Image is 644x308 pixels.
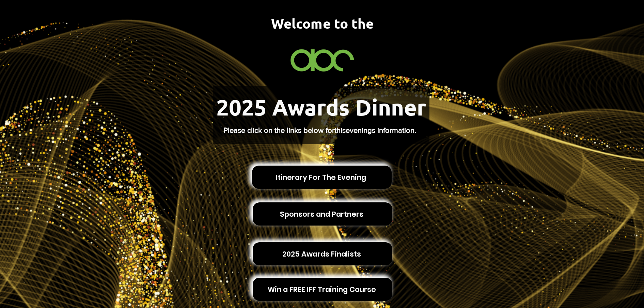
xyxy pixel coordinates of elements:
a: Win a FREE IFF Training Course [253,278,392,301]
span: 2025 Awards Dinner [216,93,426,121]
img: ABC-Logo-Blank-Background-01-01-2.png [286,45,358,73]
span: this [334,126,346,134]
span: Welcome to the [271,14,374,32]
a: Itinerary For The Evening [252,166,392,189]
span: evenings information. [346,126,416,134]
span: Please click on the links below for [223,126,334,134]
span: Win a FREE IFF Training Course [268,284,376,295]
span: 2025 Awards Finalists [282,249,361,259]
a: Sponsors and Partners [253,202,392,226]
span: Sponsors and Partners [280,209,363,219]
a: 2025 Awards Finalists [253,242,392,265]
span: Itinerary For The Evening [276,172,366,183]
